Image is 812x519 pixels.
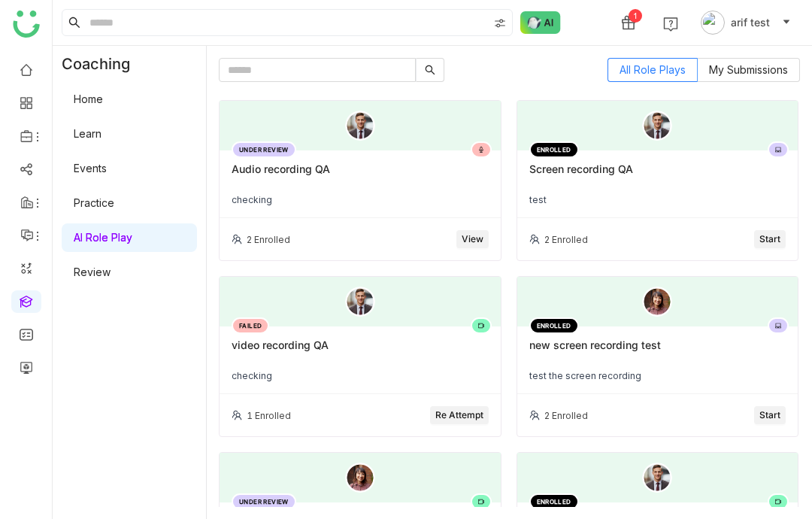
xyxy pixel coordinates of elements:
div: ENROLLED [529,317,579,334]
div: 1 [629,9,642,23]
img: male.png [345,287,375,317]
span: Start [759,232,780,247]
span: arif test [731,14,770,31]
a: Events [74,162,107,175]
a: Learn [74,127,101,140]
span: Re Attempt [435,408,483,423]
div: UNDER REVIEW [232,493,296,510]
div: new screen recording test [529,338,786,364]
div: 1 Enrolled [247,410,291,421]
div: Screen recording QA [529,162,786,188]
button: View [456,230,489,248]
a: Home [74,93,103,105]
div: video recording QA [232,338,489,364]
span: All Role Plays [620,63,686,76]
div: 2 Enrolled [544,234,588,245]
a: AI Role Play [74,231,132,244]
div: ENROLLED [529,493,579,510]
img: male.png [345,111,375,141]
div: Coaching [53,46,153,82]
img: male.png [642,111,672,141]
img: help.svg [663,17,678,32]
div: test the screen recording [529,370,786,381]
span: View [462,232,483,247]
div: Audio recording QA [232,162,489,188]
div: checking [232,370,489,381]
div: test [529,194,786,205]
img: logo [13,11,40,38]
img: male.png [642,463,672,493]
button: Start [754,406,786,424]
a: Review [74,266,111,278]
span: My Submissions [709,63,788,76]
img: female.png [642,287,672,317]
div: checking [232,194,489,205]
img: ask-buddy-normal.svg [520,11,561,34]
button: arif test [698,11,794,35]
div: 2 Enrolled [544,410,588,421]
button: Start [754,230,786,248]
button: Re Attempt [430,406,489,424]
div: 2 Enrolled [247,234,290,245]
a: Practice [74,196,114,209]
div: FAILED [232,317,269,334]
img: search-type.svg [494,17,506,29]
div: UNDER REVIEW [232,141,296,158]
div: ENROLLED [529,141,579,158]
img: female.png [345,463,375,493]
span: Start [759,408,780,423]
img: avatar [701,11,725,35]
